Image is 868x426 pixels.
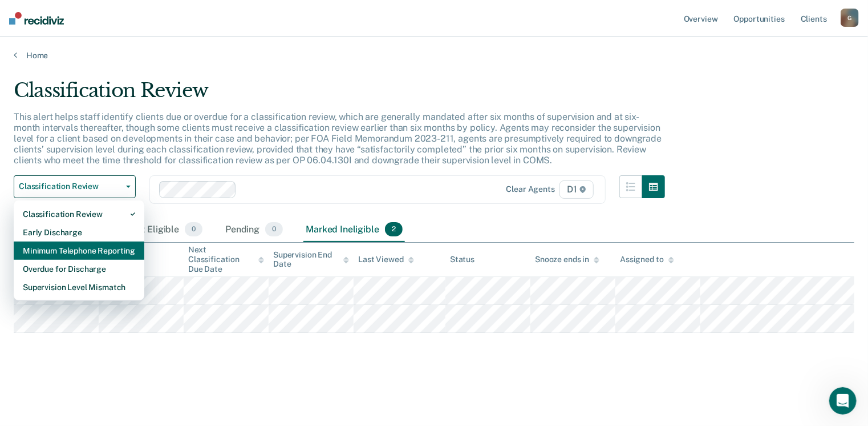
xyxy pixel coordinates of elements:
div: Last Viewed [358,255,413,264]
div: Classification Review [23,205,135,223]
div: Early Discharge [23,223,135,242]
div: Classification Review [14,79,665,111]
span: 0 [265,222,283,237]
div: Status [450,255,474,264]
span: 2 [385,222,403,237]
div: Almost Eligible0 [113,218,205,243]
iframe: Intercom live chat [829,387,857,415]
div: Marked Ineligible2 [303,218,405,243]
span: 0 [185,222,202,237]
div: Overdue for Discharge [23,260,135,278]
button: Classification Review [14,175,136,198]
a: Home [14,50,854,61]
div: Supervision End Date [273,250,349,270]
div: Snooze ends in [535,255,599,264]
div: Assigned to [620,255,674,264]
div: Clear agents [506,184,555,194]
div: Supervision Level Mismatch [23,278,135,296]
div: Pending0 [223,218,285,243]
img: Recidiviz [9,12,64,25]
button: G [841,9,859,27]
span: D1 [559,180,594,199]
div: Next Classification Due Date [188,245,264,274]
div: Minimum Telephone Reporting [23,242,135,260]
span: Classification Review [19,182,121,191]
p: This alert helps staff identify clients due or overdue for a classification review, which are gen... [14,111,662,166]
